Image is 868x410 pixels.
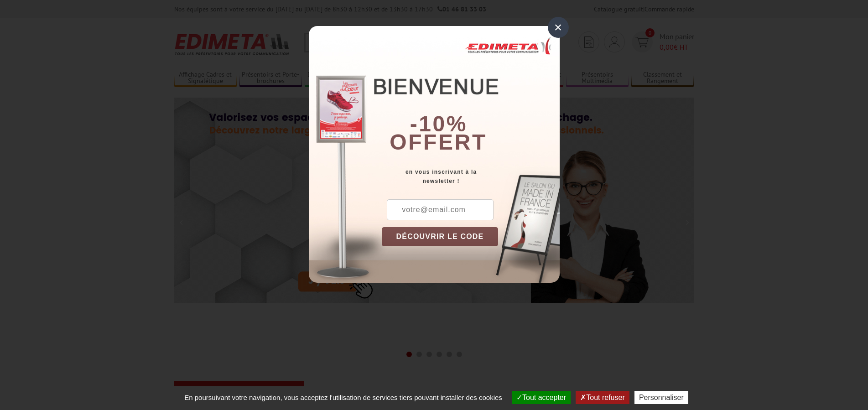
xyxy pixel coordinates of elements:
button: Tout refuser [576,391,629,404]
div: × [548,17,569,38]
input: votre@email.com [387,199,494,220]
button: Tout accepter [512,391,571,404]
button: Personnaliser (fenêtre modale) [634,391,688,404]
font: offert [390,130,487,154]
button: DÉCOUVRIR LE CODE [382,227,499,246]
div: en vous inscrivant à la newsletter ! [382,167,560,186]
span: En poursuivant votre navigation, vous acceptez l'utilisation de services tiers pouvant installer ... [180,394,507,401]
b: -10% [410,112,468,136]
